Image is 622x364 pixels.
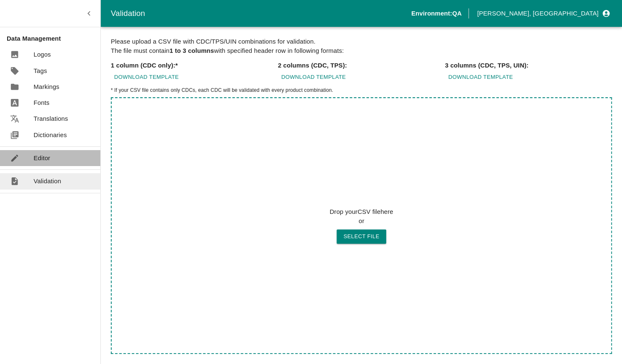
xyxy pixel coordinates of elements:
p: Environment: QA [411,9,462,18]
span: 1 to 3 columns [170,47,214,54]
p: Please upload a CSV file with CDC/TPS/UIN combinations for validation. The file must contain with... [111,37,612,56]
p: 1 column (CDC only):* [111,61,178,70]
p: Editor [34,153,50,163]
p: [PERSON_NAME], [GEOGRAPHIC_DATA] [477,9,598,18]
button: Download Template [278,70,349,85]
p: Validation [34,177,61,186]
p: 2 columns (CDC, TPS): [278,61,347,70]
div: Validation [111,7,411,20]
p: Dictionaries [34,130,67,140]
p: * If your CSV file contains only CDCs, each CDC will be validated with every product combination. [111,86,612,94]
button: Download Template [445,70,516,85]
p: Data Management [7,34,100,43]
p: Drop your CSV file here [329,207,393,216]
button: profile [474,6,612,21]
p: Fonts [34,98,50,107]
p: Logos [34,50,51,59]
p: Translations [34,114,68,123]
button: Drop yourCSV filehereor [337,229,386,244]
p: Tags [34,66,47,75]
p: Markings [34,82,59,91]
p: 3 columns (CDC, TPS, UIN): [445,61,528,70]
button: Download Template [111,70,182,85]
p: or [329,216,393,226]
